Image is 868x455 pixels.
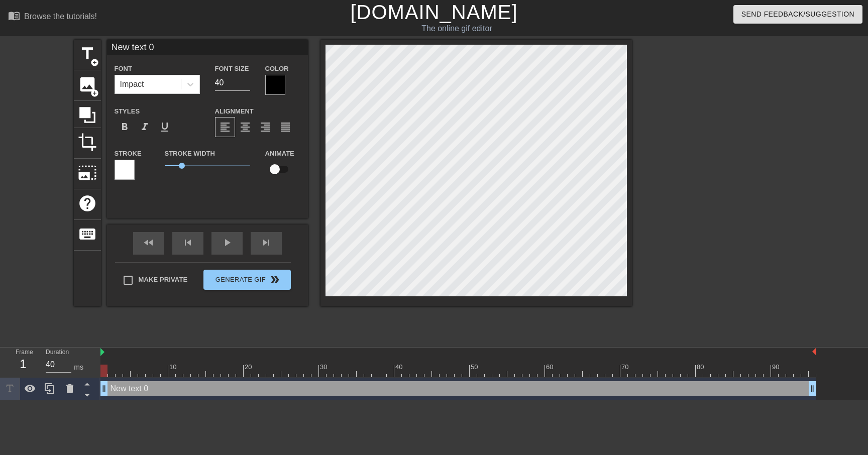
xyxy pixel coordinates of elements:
span: title [78,44,97,63]
span: format_align_center [239,121,251,133]
div: 50 [471,362,480,372]
label: Animate [265,149,294,159]
span: photo_size_select_large [78,163,97,182]
span: format_align_justify [279,121,291,133]
button: Send Feedback/Suggestion [733,5,862,24]
div: 60 [546,362,555,372]
div: ms [74,362,83,373]
div: 1 [16,355,31,373]
button: Generate Gif [203,270,290,290]
div: Frame [8,348,38,377]
span: image [78,75,97,94]
div: 70 [621,362,630,372]
span: Make Private [139,275,188,285]
span: add_circle [90,58,99,67]
div: Impact [120,78,144,90]
span: drag_handle [807,384,817,394]
a: Browse the tutorials! [8,10,97,25]
label: Stroke Width [165,149,215,159]
span: add_circle [90,89,99,97]
span: format_align_left [219,121,231,133]
span: help [78,194,97,213]
span: double_arrow [269,274,281,286]
span: fast_rewind [143,237,155,249]
span: format_bold [119,121,131,133]
span: Generate Gif [207,274,286,286]
label: Color [265,64,289,74]
span: drag_handle [99,384,109,394]
label: Font Size [215,64,249,74]
span: menu_book [8,10,20,22]
span: format_align_right [259,121,271,133]
label: Styles [115,106,140,117]
label: Duration [46,350,69,356]
div: 30 [320,362,329,372]
label: Font [115,64,132,74]
span: crop [78,133,97,152]
span: keyboard [78,224,97,244]
label: Stroke [115,149,142,159]
div: 80 [697,362,706,372]
div: Browse the tutorials! [24,12,97,21]
span: play_arrow [221,237,233,249]
label: Alignment [215,106,254,117]
div: 90 [772,362,781,372]
img: bound-end.png [812,348,816,356]
div: 40 [395,362,404,372]
div: The online gif editor [294,23,619,35]
span: Send Feedback/Suggestion [741,8,854,21]
div: 10 [169,362,178,372]
span: format_italic [139,121,151,133]
div: 20 [245,362,254,372]
span: skip_previous [182,237,194,249]
span: skip_next [260,237,272,249]
span: format_underline [159,121,171,133]
a: [DOMAIN_NAME] [350,1,517,23]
